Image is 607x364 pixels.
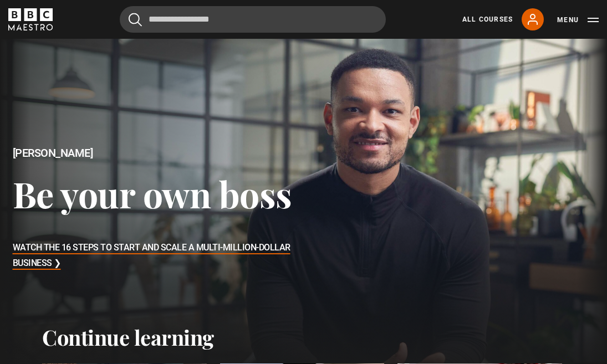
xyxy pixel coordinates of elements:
[557,14,599,25] button: Toggle navigation
[129,13,142,27] button: Submit the search query
[120,6,386,33] input: Search
[13,172,304,215] h3: Be your own boss
[462,14,513,24] a: All Courses
[13,240,304,271] h3: Watch The 16 Steps to Start and Scale a Multi-Million-Dollar Business ❯
[8,8,53,30] svg: BBC Maestro
[42,325,565,350] h2: Continue learning
[13,147,304,160] h2: [PERSON_NAME]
